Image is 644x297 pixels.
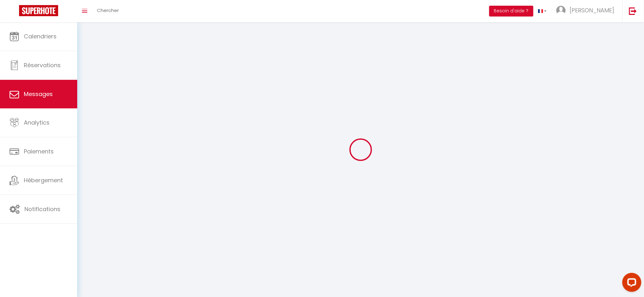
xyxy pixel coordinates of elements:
span: [PERSON_NAME] [570,6,614,14]
img: logout [629,7,637,15]
span: Hébergement [24,176,63,184]
span: Calendriers [24,32,57,40]
img: Super Booking [19,5,58,16]
span: Messages [24,90,53,98]
span: Chercher [97,7,119,14]
span: Analytics [24,119,50,126]
img: ... [556,6,566,15]
span: Réservations [24,61,61,69]
iframe: LiveChat chat widget [617,270,644,297]
span: Notifications [24,205,60,213]
span: Paiements [24,147,54,155]
button: Besoin d'aide ? [489,6,533,16]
